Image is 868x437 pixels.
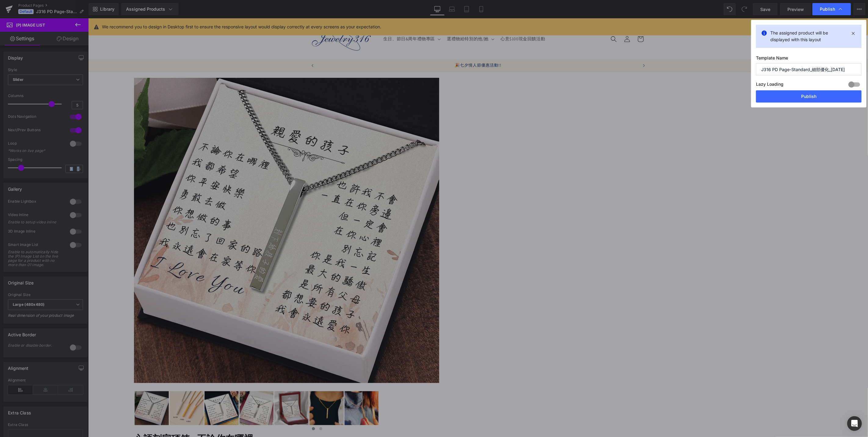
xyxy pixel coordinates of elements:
summary: 選禮物給特別的他/她 [355,14,409,27]
a: 心語刻字項鍊 - 不論你在哪裡 [46,414,165,427]
a: 心意$100現金回饋活動 [409,14,461,27]
img: 心語刻字項鍊 - 不論你在哪裡 [151,373,186,407]
img: 316飾品。Jewelry316 [222,9,283,33]
img: 心語刻字項鍊 - 不論你在哪裡 [221,373,255,407]
div: Open Intercom Messenger [847,416,862,431]
span: 生日、節日&周年禮物專區 [295,18,347,23]
summary: 搜尋 [519,14,532,27]
button: Publish [756,90,862,103]
span: 🎉七夕情人節優惠活動!! [367,44,413,49]
slideshow-component: 公告列 [222,42,558,53]
summary: 生日、節日&周年禮物專區 [291,14,355,27]
img: 心語刻字項鍊 - 不論你在哪裡 [256,373,291,407]
button: 下一則公告 [549,42,562,53]
span: Publish [820,6,835,12]
img: 心語刻字項鍊 - 不論你在哪裡 [46,60,351,365]
img: 心語刻字項鍊 - 不論你在哪裡 [81,373,116,407]
img: 心語刻字項鍊 - 不論你在哪裡 [46,373,81,407]
div: 1 / 2 [231,42,549,53]
p: The assigned product will be displayed with this layout [770,30,847,43]
button: 前一則公告 [218,42,231,53]
span: 心意$100現金回饋活動 [412,18,457,23]
img: 心語刻字項鍊 - 不論你在哪裡 [186,373,220,407]
img: 心語刻字項鍊 - 不論你在哪裡 [116,373,150,407]
a: 316飾品。Jewelry316 [220,6,285,35]
label: Template Name [756,55,862,63]
span: 選禮物給特別的他/她 [359,18,400,23]
label: Lazy Loading [756,80,783,90]
div: 公告 [231,42,549,53]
